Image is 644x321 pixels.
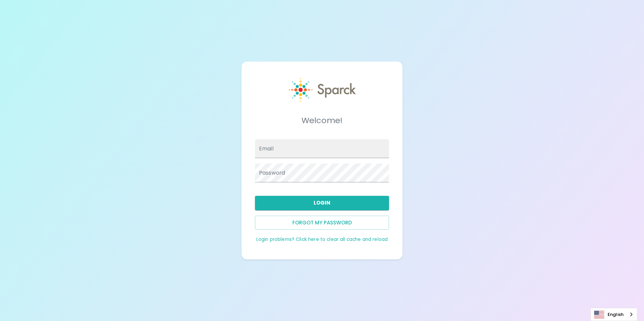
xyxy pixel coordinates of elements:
[255,216,389,230] button: Forgot my password
[590,308,637,321] aside: Language selected: English
[255,115,389,126] h5: Welcome!
[289,78,356,102] img: Sparck logo
[255,196,389,210] button: Login
[256,236,388,243] a: Login problems? Click here to clear all cache and reload
[590,308,637,321] div: Language
[591,308,637,321] a: English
